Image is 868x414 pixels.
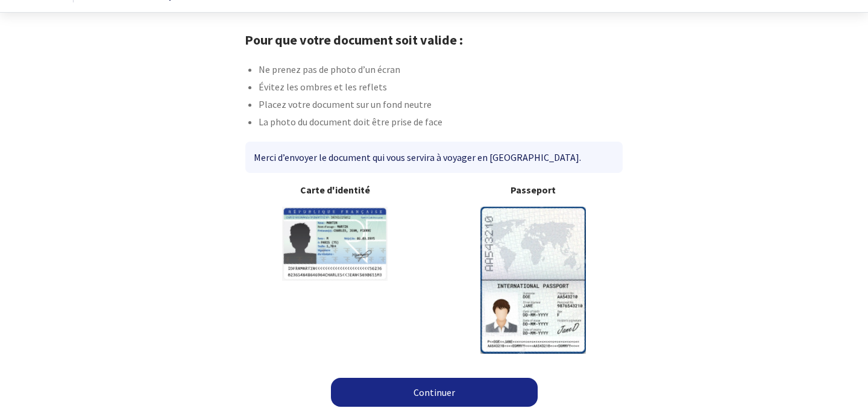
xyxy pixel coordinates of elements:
img: illuCNI.svg [282,207,388,281]
li: La photo du document doit être prise de face [259,114,623,132]
img: illuPasseport.svg [480,207,586,353]
a: Continuer [331,378,538,407]
b: Carte d'identité [245,183,424,197]
div: Merci d’envoyer le document qui vous servira à voyager en [GEOGRAPHIC_DATA]. [245,142,622,173]
li: Placez votre document sur un fond neutre [259,97,623,114]
li: Ne prenez pas de photo d’un écran [259,62,623,80]
li: Évitez les ombres et les reflets [259,80,623,97]
h1: Pour que votre document soit valide : [245,32,623,48]
b: Passeport [444,183,623,197]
